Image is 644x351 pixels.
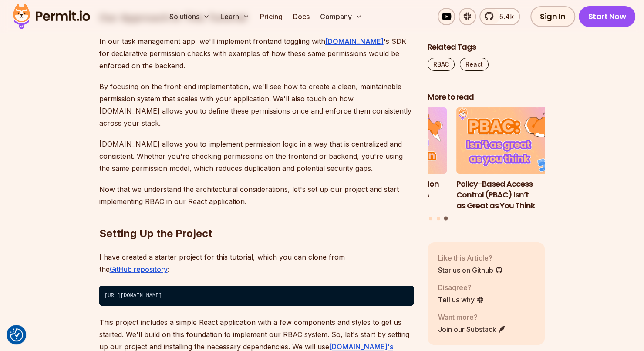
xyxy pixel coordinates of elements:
h2: Related Tags [428,42,545,53]
a: Pricing [256,8,286,25]
p: Now that we understand the architectural considerations, let's set up our project and start imple... [99,183,414,207]
a: 5.4k [479,8,520,25]
a: RBAC [428,58,455,71]
a: Policy-Based Access Control (PBAC) Isn’t as Great as You ThinkPolicy-Based Access Control (PBAC) ... [456,108,574,211]
p: I have created a starter project for this tutorial, which you can clone from the : [99,251,414,275]
div: Posts [428,108,545,222]
button: Company [317,8,366,25]
p: [DOMAIN_NAME] allows you to implement permission logic in a way that is centralized and consisten... [99,138,414,174]
a: Start Now [579,6,636,27]
img: Permit logo [9,2,94,31]
img: Policy-Based Access Control (PBAC) Isn’t as Great as You Think [456,108,574,174]
p: Disagree? [438,282,484,293]
h2: More to read [428,92,545,103]
h2: Setting Up the Project [99,192,414,241]
a: GitHub repository [110,265,168,274]
h3: Policy-Based Access Control (PBAC) Isn’t as Great as You Think [456,179,574,211]
p: In our task management app, we'll implement frontend toggling with 's SDK for declarative permiss... [99,35,414,72]
li: 3 of 3 [456,108,574,211]
li: 2 of 3 [330,108,447,211]
button: Go to slide 3 [444,217,448,221]
a: Sign In [530,6,575,27]
h3: Implementing Authentication and Authorization in Next.js [330,179,447,201]
a: [DOMAIN_NAME] [325,37,384,46]
button: Go to slide 2 [437,217,440,220]
a: Star us on Github [438,265,503,275]
button: Solutions [166,8,213,25]
img: Revisit consent button [10,328,23,341]
code: [URL][DOMAIN_NAME] [99,286,414,306]
span: 5.4k [494,11,514,22]
a: Docs [290,8,313,25]
p: Like this Article? [438,253,503,263]
p: Want more? [438,312,506,322]
button: Consent Preferences [10,328,23,341]
button: Learn [217,8,253,25]
p: By focusing on the front-end implementation, we'll see how to create a clean, maintainable permis... [99,80,414,129]
img: Implementing Authentication and Authorization in Next.js [330,108,447,174]
a: Tell us why [438,294,484,305]
a: Join our Substack [438,324,506,334]
a: React [460,58,489,71]
button: Go to slide 1 [429,217,432,220]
